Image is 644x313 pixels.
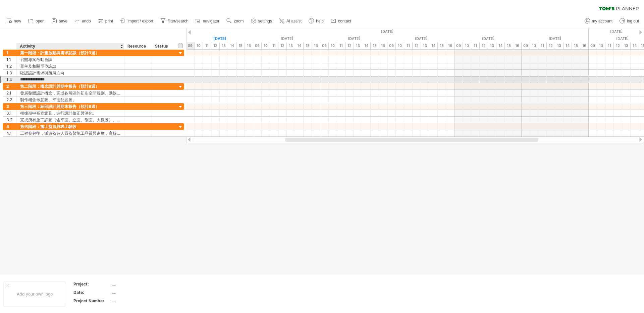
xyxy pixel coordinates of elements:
[5,17,23,25] a: new
[312,42,320,49] div: 16
[96,17,115,25] a: print
[530,42,538,49] div: 10
[228,42,236,49] div: 14
[6,56,16,63] div: 1.1
[307,17,326,25] a: help
[20,97,121,103] div: 製作概念示意圖、平面配置圖。
[20,83,121,89] div: 第二階段：概念設計與期中報告（預計8週）
[555,42,563,49] div: 13
[20,70,121,76] div: 確認設計需求與策展方向
[583,17,614,25] a: my account
[73,298,110,304] div: Project Number
[159,17,191,25] a: filter/search
[168,19,189,23] span: filter/search
[186,35,253,42] div: Tuesday, 26 August 2025
[622,42,631,49] div: 13
[614,42,622,49] div: 12
[73,17,93,25] a: undo
[6,110,16,116] div: 3.1
[618,17,641,25] a: log out
[538,42,547,49] div: 11
[6,90,16,96] div: 2.1
[589,42,597,49] div: 09
[446,42,454,49] div: 16
[513,42,522,49] div: 16
[73,281,110,287] div: Project:
[249,17,274,25] a: settings
[20,117,121,123] div: 完成所有施工詳圖（含平面、立面、剖面、大樣圖）、設備規格表、材料板、圖文腳本定稿。
[253,35,320,42] div: Wednesday, 27 August 2025
[345,42,354,49] div: 12
[20,56,121,63] div: 召開專案啟動會議
[277,17,304,25] a: AI assist
[379,42,387,49] div: 16
[488,42,496,49] div: 13
[338,19,351,23] span: contact
[236,42,245,49] div: 15
[6,63,16,69] div: 1.2
[6,103,16,110] div: 3
[337,42,345,49] div: 11
[421,42,429,49] div: 13
[262,42,270,49] div: 10
[286,19,302,23] span: AI assist
[6,117,16,123] div: 3.2
[631,42,639,49] div: 14
[258,19,272,23] span: settings
[112,298,168,304] div: ....
[320,35,387,42] div: Thursday, 28 August 2025
[245,42,253,49] div: 16
[20,110,121,116] div: 根據期中審查意見，進行設計修正與深化。
[6,50,16,56] div: 1
[26,17,47,25] a: open
[112,290,168,295] div: ....
[597,42,605,49] div: 10
[6,70,16,76] div: 1.3
[6,123,16,130] div: 4
[592,19,612,23] span: my account
[387,42,396,49] div: 09
[105,19,113,23] span: print
[413,42,421,49] div: 12
[127,43,148,50] div: Resource
[580,42,589,49] div: 16
[454,42,463,49] div: 09
[20,43,120,50] div: Activity
[73,290,110,295] div: Date:
[20,123,121,130] div: 第四階段：施工監造與竣工驗收
[220,42,228,49] div: 13
[354,42,362,49] div: 13
[118,17,155,25] a: import / export
[20,63,121,69] div: 業主及相關單位訪談
[471,42,480,49] div: 11
[6,130,16,136] div: 4.1
[6,76,16,83] div: 1.4
[20,90,121,96] div: 發展整體設計概念，完成各展區的初步空間規劃、動線設計、展示手法構想。
[127,19,153,23] span: import / export
[463,42,471,49] div: 10
[605,42,614,49] div: 11
[396,42,404,49] div: 10
[195,42,203,49] div: 10
[371,42,379,49] div: 15
[20,103,121,110] div: 第三階段：細部設計與期末報告（預計8週）
[155,43,170,50] div: Status
[329,42,337,49] div: 10
[270,42,278,49] div: 11
[496,42,505,49] div: 14
[253,42,262,49] div: 09
[505,42,513,49] div: 15
[287,42,295,49] div: 13
[225,17,246,25] a: zoom
[20,50,121,56] div: 第一階段：計畫啟動與需求訪談（預計3週）
[362,42,371,49] div: 14
[572,42,580,49] div: 15
[480,42,488,49] div: 12
[522,42,530,49] div: 09
[211,42,220,49] div: 12
[36,19,45,23] span: open
[203,42,211,49] div: 11
[6,97,16,103] div: 2.2
[50,17,69,25] a: save
[295,42,304,49] div: 14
